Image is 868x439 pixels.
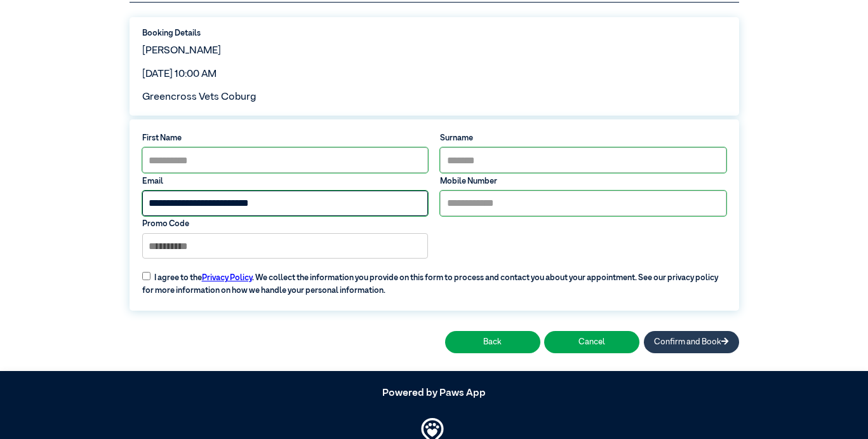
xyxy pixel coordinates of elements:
[440,175,726,187] label: Mobile Number
[202,274,252,282] a: Privacy Policy
[142,175,428,187] label: Email
[142,132,428,144] label: First Name
[142,46,221,56] span: [PERSON_NAME]
[440,132,726,144] label: Surname
[445,331,540,353] button: Back
[136,264,732,297] label: I agree to the . We collect the information you provide on this form to process and contact you a...
[644,331,739,353] button: Confirm and Book
[142,27,726,39] label: Booking Details
[142,218,428,230] label: Promo Code
[142,92,256,102] span: Greencross Vets Coburg
[130,388,739,400] h5: Powered by Paws App
[142,272,150,280] input: I agree to thePrivacy Policy. We collect the information you provide on this form to process and ...
[142,69,217,79] span: [DATE] 10:00 AM
[544,331,639,353] button: Cancel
